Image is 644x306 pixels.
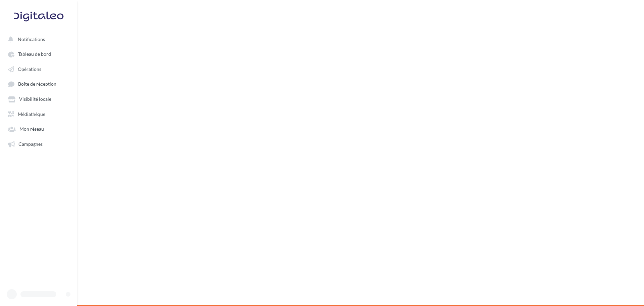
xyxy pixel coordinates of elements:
[19,126,44,132] span: Mon réseau
[4,93,73,105] a: Visibilité locale
[18,111,45,117] span: Médiathèque
[4,33,70,45] button: Notifications
[4,48,73,60] a: Tableau de bord
[18,36,45,42] span: Notifications
[4,78,73,90] a: Boîte de réception
[18,81,56,87] span: Boîte de réception
[18,66,41,72] span: Opérations
[18,51,51,57] span: Tableau de bord
[18,141,43,147] span: Campagnes
[4,63,73,75] a: Opérations
[4,138,73,150] a: Campagnes
[4,123,73,135] a: Mon réseau
[4,108,73,120] a: Médiathèque
[19,96,51,102] span: Visibilité locale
